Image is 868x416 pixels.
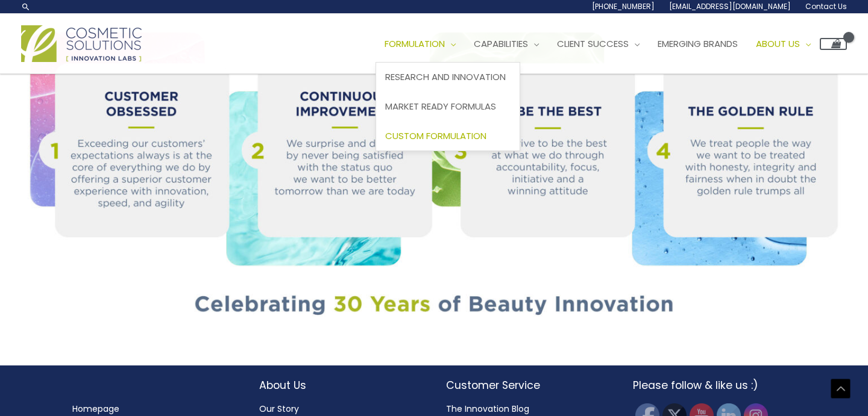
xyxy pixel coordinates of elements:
a: About Us [747,26,820,62]
span: Capabilities [474,37,528,50]
a: Search icon link [21,2,31,11]
span: Formulation [385,37,445,50]
h2: About Us [259,377,422,393]
a: Custom Formulation [376,121,520,151]
span: Contact Us [805,1,847,11]
a: Formulation [376,26,465,62]
nav: Site Navigation [366,26,847,62]
span: Research and Innovation [385,70,506,83]
span: About Us [756,37,800,50]
a: Homepage [72,403,119,415]
a: View Shopping Cart, empty [820,38,847,50]
a: Emerging Brands [649,26,747,62]
span: Client Success [557,37,629,50]
span: Market Ready Formulas [385,100,496,113]
a: The Innovation Blog [446,403,529,415]
span: [EMAIL_ADDRESS][DOMAIN_NAME] [669,1,791,11]
h2: Please follow & like us :) [633,377,796,393]
span: Custom Formulation [385,129,486,142]
a: Capabilities [465,26,548,62]
span: Emerging Brands [658,37,738,50]
img: Cosmetic Solutions Logo [21,25,142,62]
a: Client Success [548,26,649,62]
span: [PHONE_NUMBER] [592,1,655,11]
h2: Customer Service [446,377,609,393]
a: Our Story [259,403,299,415]
a: Market Ready Formulas [376,92,520,122]
a: Research and Innovation [376,63,520,92]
